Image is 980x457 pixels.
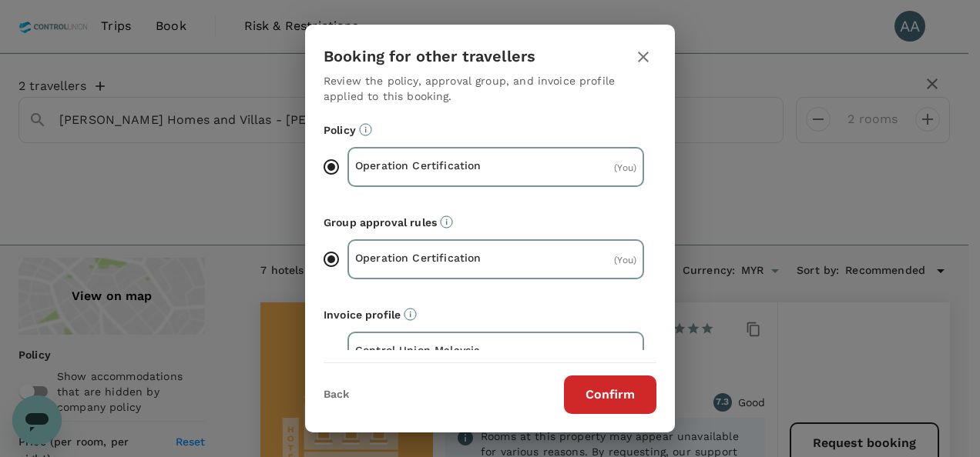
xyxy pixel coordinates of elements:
[355,342,496,373] p: Control Union Malaysia Sdn. Bhd. (MYR)
[355,250,496,265] p: Operation Certification
[324,73,656,104] p: Review the policy, approval group, and invoice profile applied to this booking.
[355,158,496,173] p: Operation Certification
[324,48,535,65] h3: Booking for other travellers
[324,389,349,401] button: Back
[324,122,656,138] p: Policy
[324,307,656,322] p: Invoice profile
[404,308,417,321] svg: The payment currency and company information are based on the selected invoice profile.
[440,215,453,228] svg: Default approvers or custom approval rules (if available) are based on the user group.
[614,162,636,173] span: ( You )
[359,123,372,136] svg: Booking restrictions are based on the selected travel policy.
[324,215,656,230] p: Group approval rules
[614,255,636,265] span: ( You )
[564,375,656,414] button: Confirm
